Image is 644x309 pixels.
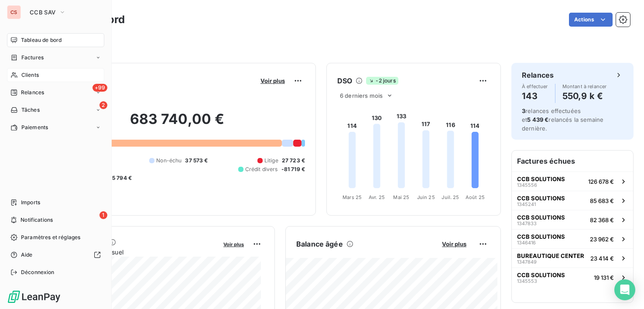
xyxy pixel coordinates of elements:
span: 1347849 [517,259,537,264]
span: Non-échu [156,157,182,165]
span: Voir plus [260,77,285,84]
span: 27 723 € [282,157,305,165]
span: 1345556 [517,182,537,188]
span: Notifications [21,216,53,224]
span: Déconnexion [21,268,55,276]
span: 19 131 € [594,274,614,281]
a: Clients [7,68,104,82]
span: Paramètres et réglages [21,233,80,241]
a: Paramètres et réglages [7,230,104,244]
span: 23 962 € [590,236,614,243]
tspan: Mai 25 [393,194,409,200]
button: CCB SOLUTIONS1345556126 678 € [512,172,633,191]
button: CCB SOLUTIONS134641623 962 € [512,229,633,248]
a: +99Relances [7,86,104,100]
tspan: Juin 25 [417,194,435,200]
span: Crédit divers [245,165,278,173]
span: CCB SOLUTIONS [517,233,565,240]
h6: Relances [522,70,554,80]
span: 23 414 € [590,255,614,262]
span: 1347833 [517,221,537,226]
span: À effectuer [522,84,548,89]
span: 6 derniers mois [340,92,383,99]
span: Paiements [21,124,48,131]
img: Logo LeanPay [7,290,61,304]
span: BUREAUTIQUE CENTER [517,252,584,259]
span: 126 678 € [588,178,614,185]
h6: DSO [337,76,352,86]
span: CCB SOLUTIONS [517,175,565,182]
span: Relances [21,89,44,96]
span: Montant à relancer [562,84,607,89]
tspan: Mars 25 [343,194,362,200]
tspan: Avr. 25 [369,194,385,200]
span: 2 [99,101,107,109]
button: CCB SOLUTIONS134783382 368 € [512,210,633,229]
div: Open Intercom Messenger [614,279,635,300]
span: 85 683 € [590,197,614,204]
button: Voir plus [221,240,247,248]
span: 3 [522,107,525,114]
a: 2Tâches [7,103,104,117]
a: Factures [7,51,104,65]
div: CS [7,5,21,19]
h6: Balance âgée [296,239,343,249]
span: -81 719 € [281,165,305,173]
button: Voir plus [258,77,288,85]
span: 82 368 € [590,216,614,223]
button: CCB SOLUTIONS134555319 131 € [512,268,633,287]
span: CCB SOLUTIONS [517,195,565,202]
span: Tâches [21,106,40,114]
span: Litige [264,157,278,165]
a: Imports [7,196,104,209]
span: CCB SOLUTIONS [517,271,565,278]
span: Tableau de bord [21,36,62,44]
span: -5 794 € [110,174,132,182]
span: Factures [21,54,44,62]
h4: 550,9 k € [562,89,607,103]
tspan: Août 25 [466,194,485,200]
span: relances effectuées et relancés la semaine dernière. [522,107,603,132]
button: Voir plus [439,240,469,248]
h2: 683 740,00 € [49,110,305,137]
span: 1346416 [517,240,536,245]
span: Chiffre d'affaires mensuel [49,247,217,257]
span: CCB SOLUTIONS [517,214,565,221]
h6: Factures échues [512,151,633,172]
span: Voir plus [223,241,244,247]
button: BUREAUTIQUE CENTER134784923 414 € [512,248,633,268]
a: Aide [7,248,104,262]
span: Imports [21,199,40,206]
button: Actions [569,13,613,27]
span: Aide [21,251,33,259]
span: Clients [21,71,39,79]
tspan: Juil. 25 [442,194,459,200]
span: 1 [99,211,107,219]
span: 1345553 [517,278,537,284]
span: 5 439 € [527,116,548,123]
span: +99 [92,84,107,92]
button: CCB SOLUTIONS134524185 683 € [512,191,633,210]
span: 37 573 € [185,157,208,165]
span: Voir plus [442,240,466,247]
h4: 143 [522,89,548,103]
span: CCB SAV [30,9,55,16]
span: -2 jours [366,77,398,85]
a: Paiements [7,120,104,134]
span: 1345241 [517,202,536,207]
a: Tableau de bord [7,33,104,47]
